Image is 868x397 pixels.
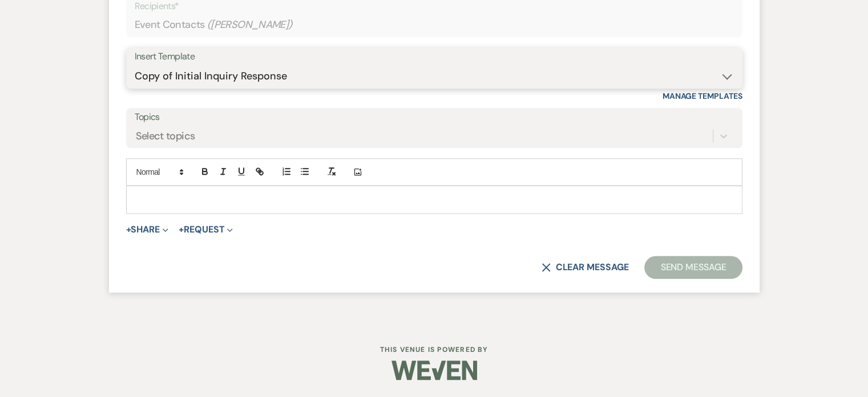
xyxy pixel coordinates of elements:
[391,350,477,390] img: Weven Logo
[135,49,734,65] div: Insert Template
[179,225,184,234] span: +
[126,225,131,234] span: +
[135,14,734,36] div: Event Contacts
[207,17,293,33] span: ( [PERSON_NAME] )
[179,225,233,234] button: Request
[542,263,628,272] button: Clear message
[663,91,742,101] a: Manage Templates
[644,256,742,279] button: Send Message
[136,129,195,144] div: Select topics
[135,109,734,126] label: Topics
[126,225,169,234] button: Share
